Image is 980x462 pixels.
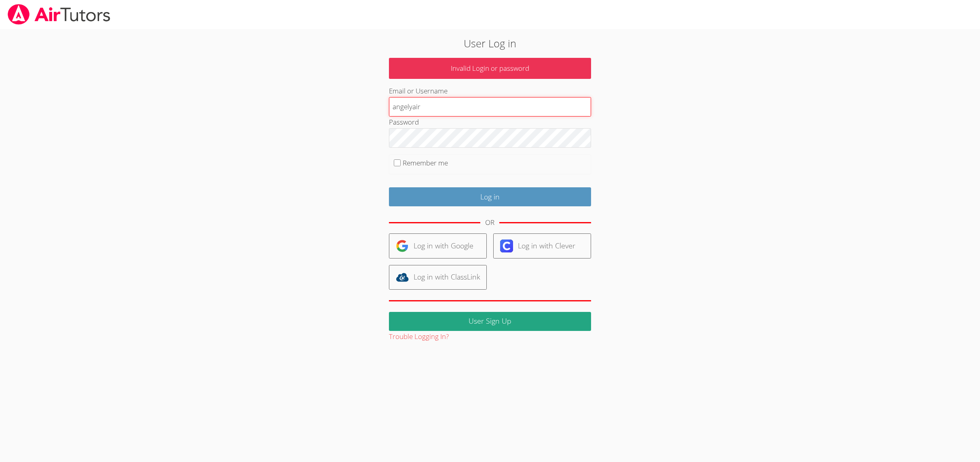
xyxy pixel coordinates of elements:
[389,233,487,258] a: Log in with Google
[403,158,448,167] label: Remember me
[389,117,419,127] label: Password
[389,86,448,95] label: Email or Username
[396,239,409,252] img: google-logo-50288ca7cdecda66e5e0955fdab243c47b7ad437acaf1139b6f446037453330a.svg
[493,233,591,258] a: Log in with Clever
[485,217,494,229] div: OR
[389,312,591,331] a: User Sign Up
[389,331,449,343] button: Trouble Logging In?
[389,187,591,206] input: Log in
[389,265,487,290] a: Log in with ClassLink
[396,271,409,284] img: classlink-logo-d6bb404cc1216ec64c9a2012d9dc4662098be43eaf13dc465df04b49fa7ab582.svg
[389,58,591,79] p: Invalid Login or password
[7,4,111,25] img: airtutors_banner-c4298cdbf04f3fff15de1276eac7730deb9818008684d7c2e4769d2f7ddbe033.png
[500,239,513,252] img: clever-logo-6eab21bc6e7a338710f1a6ff85c0baf02591cd810cc4098c63d3a4b26e2feb20.svg
[226,36,755,51] h2: User Log in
